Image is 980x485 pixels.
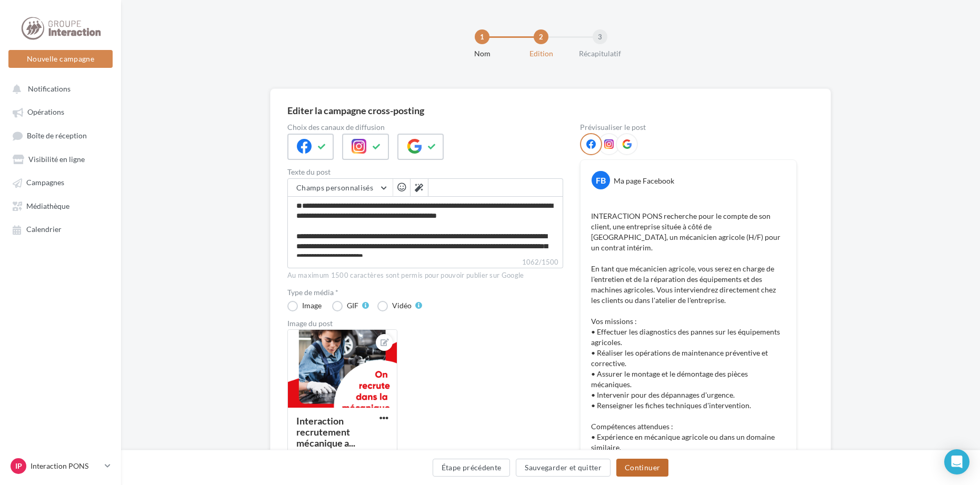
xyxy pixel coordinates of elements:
[26,225,62,234] span: Calendrier
[6,126,115,145] a: Boîte de réception
[28,84,71,93] span: Notifications
[6,196,115,215] a: Médiathèque
[507,48,575,59] div: Edition
[6,149,115,168] a: Visibilité en ligne
[6,219,115,238] a: Calendrier
[566,48,634,59] div: Récapitulatif
[6,102,115,121] a: Opérations
[8,456,113,476] a: IP Interaction PONS
[28,155,85,164] span: Visibilité en ligne
[287,124,563,131] label: Choix des canaux de diffusion
[448,48,516,59] div: Nom
[475,29,489,44] div: 1
[27,108,64,117] span: Opérations
[614,176,674,186] div: Ma page Facebook
[433,459,511,477] button: Étape précédente
[534,29,548,44] div: 2
[15,461,22,471] span: IP
[296,183,373,192] span: Champs personnalisés
[287,106,424,115] div: Editer la campagne cross-posting
[287,320,563,327] div: Image du post
[26,201,69,210] span: Médiathèque
[944,449,969,474] div: Open Intercom Messenger
[287,168,563,176] label: Texte du post
[27,131,87,140] span: Boîte de réception
[6,173,115,191] a: Campagnes
[516,459,611,477] button: Sauvegarder et quitter
[31,461,101,471] p: Interaction PONS
[580,124,797,131] div: Prévisualiser le post
[593,29,607,44] div: 3
[592,171,610,189] div: FB
[287,257,563,268] label: 1062/1500
[296,415,355,449] div: Interaction recrutement mécanique a...
[302,302,322,309] div: Image
[8,50,113,68] button: Nouvelle campagne
[6,79,111,98] button: Notifications
[287,271,563,280] div: Au maximum 1500 caractères sont permis pour pouvoir publier sur Google
[616,459,668,477] button: Continuer
[392,302,412,309] div: Vidéo
[287,289,563,296] label: Type de média *
[288,179,393,197] button: Champs personnalisés
[26,178,64,187] span: Campagnes
[347,302,358,309] div: GIF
